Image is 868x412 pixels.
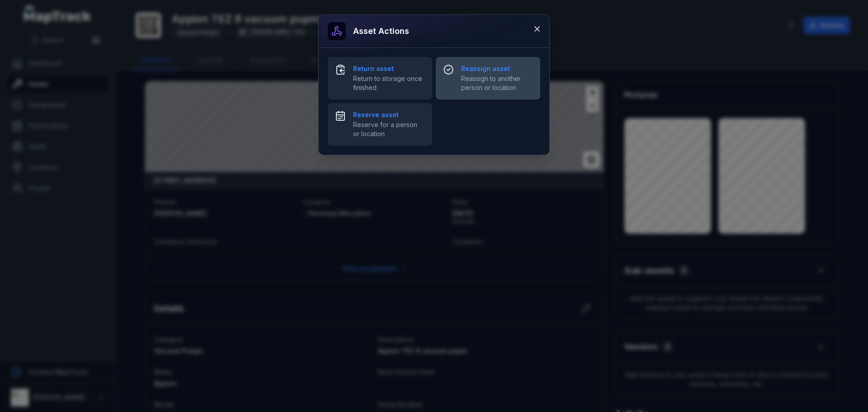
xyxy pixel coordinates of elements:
[461,74,533,92] span: Reassign to another person or location
[328,57,432,99] button: Return assetReturn to storage once finished
[461,64,533,73] strong: Reassign asset
[436,57,540,99] button: Reassign assetReassign to another person or location
[353,64,425,73] strong: Return asset
[353,110,425,119] strong: Reserve asset
[353,120,425,138] span: Reserve for a person or location
[353,25,409,38] h3: Asset actions
[328,103,432,146] button: Reserve assetReserve for a person or location
[353,74,425,92] span: Return to storage once finished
